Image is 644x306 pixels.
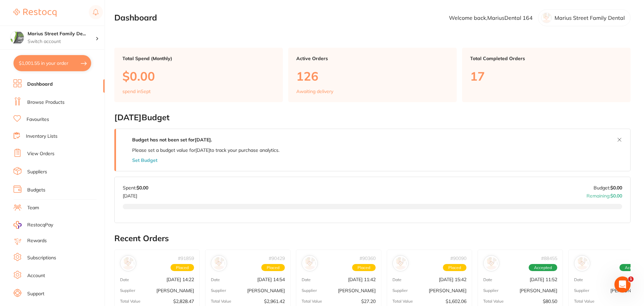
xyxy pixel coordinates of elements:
[123,185,148,190] p: Spent:
[269,256,285,261] p: # 90429
[264,299,285,304] p: $2,961.42
[178,256,194,261] p: # 91859
[211,288,226,293] p: Supplier
[541,256,557,261] p: # 88455
[439,277,466,282] p: [DATE] 15:42
[296,56,449,61] p: Active Orders
[462,48,631,102] a: Total Completed Orders17
[27,205,39,211] a: Team
[27,187,45,193] a: Budgets
[173,299,194,304] p: $2,828.47
[213,257,225,270] img: Henry Schein Halas
[122,69,275,83] p: $0.00
[543,299,557,304] p: $80.50
[359,256,376,261] p: # 90360
[443,264,466,271] span: Placed
[302,277,311,282] p: Date
[27,272,45,279] a: Account
[628,276,634,282] span: 1
[449,15,533,21] p: Welcome back, MariusDental 164
[123,190,148,199] p: [DATE]
[610,185,622,191] strong: $0.00
[483,277,492,282] p: Date
[361,299,376,304] p: $27.20
[27,169,47,175] a: Suppliers
[574,299,595,304] p: Total Value
[302,299,322,304] p: Total Value
[122,89,151,94] p: spend in Sept
[576,257,589,270] img: Henry Schein Halas
[137,185,148,191] strong: $0.00
[13,55,91,71] button: $1,001.55 in your order
[392,299,413,304] p: Total Value
[483,299,504,304] p: Total Value
[296,89,333,94] p: Awaiting delivery
[10,31,24,44] img: Marius Street Family Dental
[392,277,402,282] p: Date
[132,137,212,143] strong: Budget has not been set for [DATE] .
[211,277,220,282] p: Date
[392,288,408,293] p: Supplier
[446,299,466,304] p: $1,602.06
[530,277,557,282] p: [DATE] 11:52
[122,257,135,270] img: Henry Schein Halas
[483,288,498,293] p: Supplier
[27,81,53,88] a: Dashboard
[574,288,589,293] p: Supplier
[594,185,622,190] p: Budget:
[120,299,141,304] p: Total Value
[27,255,56,261] a: Subscriptions
[27,237,47,244] a: Rewards
[338,288,376,293] p: [PERSON_NAME]
[257,277,285,282] p: [DATE] 14:54
[470,69,622,83] p: 17
[166,277,194,282] p: [DATE] 14:22
[429,288,466,293] p: [PERSON_NAME]
[171,264,194,271] span: Placed
[27,291,44,297] a: Support
[122,56,275,61] p: Total Spend (Monthly)
[26,133,58,140] a: Inventory Lists
[302,288,317,293] p: Supplier
[28,31,96,37] h4: Marius Street Family Dental
[114,113,631,122] h2: [DATE] Budget
[485,257,498,270] img: Henry Schein Halas
[13,221,53,229] a: RestocqPay
[114,234,631,243] h2: Recent Orders
[27,99,65,106] a: Browse Products
[520,288,557,293] p: [PERSON_NAME]
[27,150,54,157] a: View Orders
[13,5,56,20] a: Restocq Logo
[352,264,376,271] span: Placed
[114,48,283,102] a: Total Spend (Monthly)$0.00spend inSept
[27,116,49,123] a: Favourites
[261,264,285,271] span: Placed
[614,276,631,293] iframe: Intercom live chat
[529,264,557,271] span: Accepted
[120,277,129,282] p: Date
[114,13,157,23] h2: Dashboard
[450,256,466,261] p: # 90090
[288,48,457,102] a: Active Orders126Awaiting delivery
[13,9,56,17] img: Restocq Logo
[13,221,22,229] img: RestocqPay
[586,190,622,199] p: Remaining:
[132,147,279,153] p: Please set a budget value for [DATE] to track your purchase analytics.
[394,257,407,270] img: Henry Schein Halas
[470,56,622,61] p: Total Completed Orders
[348,277,376,282] p: [DATE] 11:42
[555,15,625,21] p: Marius Street Family Dental
[574,277,583,282] p: Date
[132,158,157,163] button: Set Budget
[247,288,285,293] p: [PERSON_NAME]
[610,193,622,199] strong: $0.00
[303,257,316,270] img: Henry Schein Halas
[27,222,53,228] span: RestocqPay
[28,38,96,45] p: Switch account
[211,299,231,304] p: Total Value
[120,288,135,293] p: Supplier
[156,288,194,293] p: [PERSON_NAME]
[296,69,449,83] p: 126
